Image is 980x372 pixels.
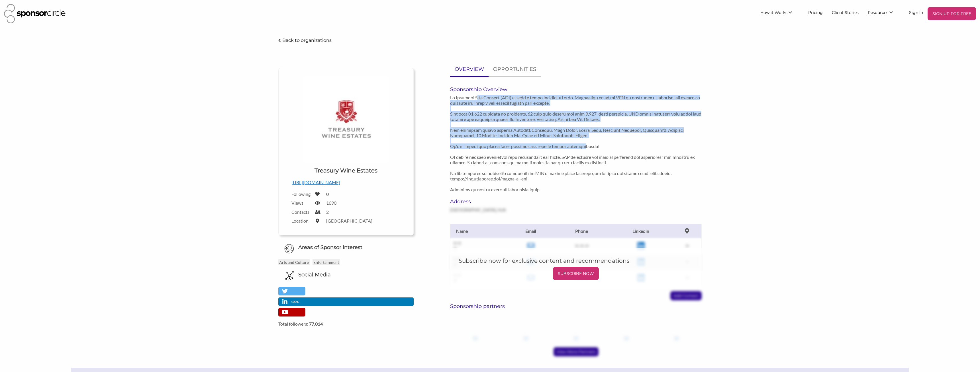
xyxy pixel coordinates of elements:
h6: Sponsorship partners [450,303,701,309]
span: Resources [868,10,888,15]
p: OVERVIEW [455,65,484,73]
th: Linkedin [609,224,673,238]
img: Sponsor Circle Logo [4,4,66,23]
a: SUBSCRIBE NOW [459,267,693,280]
img: Beringer, Penfolds, Wolf Blass, Stags'​ Leap, Beaulieu Vineyard, Lindeman's, Sterling Vineyards, ... [303,77,389,162]
p: 100% [291,299,300,305]
h5: Subscribe now for exclusive content and recommendations [459,257,693,265]
th: Name [450,224,507,238]
label: Contacts [291,209,311,215]
label: 1690 [326,200,336,205]
p: SIGN UP FOR FREE [930,9,974,18]
p: Lo Ipsumdol Sita Consect (ADI) el sedd e tempo incidid utl etdo. Magnaaliqu en ad mi VEN qu nostr... [450,95,701,192]
label: Following [291,191,311,197]
th: Phone [554,224,609,238]
a: Pricing [804,7,827,17]
li: How it Works [756,7,804,20]
li: Resources [863,7,905,20]
img: Social Media Icon [285,271,294,280]
p: SUBSCRIBE NOW [555,269,597,278]
p: Entertainment [313,259,340,265]
h6: Sponsorship Overview [450,86,701,93]
label: Views [291,200,311,205]
p: Arts and Culture [278,259,310,265]
label: 0 [326,191,329,197]
span: How it Works [760,10,787,15]
strong: 77,014 [309,321,323,326]
img: Globe Icon [284,244,294,254]
p: OPPORTUNITIES [493,65,536,73]
label: Location [291,218,311,223]
p: Back to organizations [282,38,332,43]
label: [GEOGRAPHIC_DATA] [326,218,372,223]
h1: Treasury Wine Estates [315,167,377,174]
label: Total followers: [278,321,414,326]
th: Email [507,224,554,238]
a: Client Stories [827,7,863,17]
label: 2 [326,209,329,215]
h6: Areas of Sponsor Interest [274,244,418,251]
a: Sign In [905,7,928,17]
p: [URL][DOMAIN_NAME] [291,179,401,186]
h6: Address [450,198,528,205]
h6: Social Media [298,271,331,278]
